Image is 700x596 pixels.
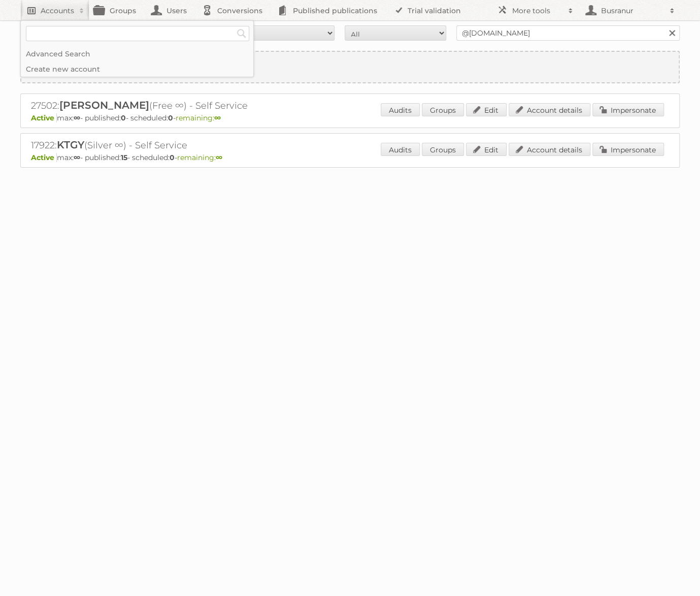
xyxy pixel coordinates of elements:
strong: 0 [168,113,173,122]
h2: 27502: (Free ∞) - Self Service [31,99,386,112]
p: max: - published: - scheduled: - [31,153,669,162]
h2: More tools [512,6,563,16]
p: max: - published: - scheduled: - [31,113,669,122]
h2: Busranur [598,6,664,16]
input: Search [234,26,249,41]
strong: ∞ [74,153,80,162]
strong: 15 [121,153,127,162]
span: Active [31,113,57,122]
a: Edit [466,143,507,156]
a: Groups [422,103,464,116]
a: Audits [381,143,420,156]
a: Impersonate [592,103,664,116]
span: [PERSON_NAME] [59,99,149,111]
a: Create new account [21,61,253,77]
h2: Accounts [41,6,74,16]
span: Active [31,153,57,162]
a: Create new account [21,52,679,82]
span: remaining: [176,113,221,122]
strong: ∞ [74,113,80,122]
span: KTGY [57,139,84,151]
span: remaining: [177,153,222,162]
strong: ∞ [216,153,222,162]
a: Audits [381,103,420,116]
strong: 0 [170,153,175,162]
strong: 0 [121,113,126,122]
a: Advanced Search [21,46,253,61]
a: Account details [509,103,590,116]
a: Account details [509,143,590,156]
strong: ∞ [214,113,221,122]
a: Impersonate [592,143,664,156]
a: Groups [422,143,464,156]
a: Edit [466,103,507,116]
h2: 17922: (Silver ∞) - Self Service [31,139,386,152]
